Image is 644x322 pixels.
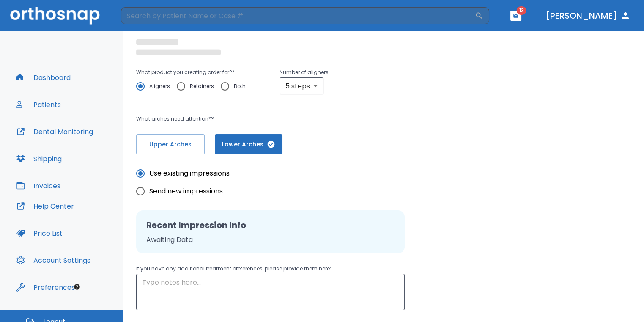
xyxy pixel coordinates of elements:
span: Use existing impressions [149,168,230,179]
p: What product you creating order for? * [136,67,252,77]
p: Number of aligners [280,67,329,77]
button: Invoices [11,176,66,196]
button: Price List [11,223,68,243]
button: Lower Arches [215,134,282,154]
span: 13 [517,6,526,15]
div: 5 steps [280,77,323,94]
p: If you have any additional treatment preferences, please provide them here: [136,264,405,274]
span: Aligners [149,81,170,91]
p: Awaiting Data [146,235,395,245]
button: Dashboard [11,67,76,88]
input: Search by Patient Name or Case # [121,7,475,24]
button: Dental Monitoring [11,121,98,142]
span: Send new impressions [149,186,223,196]
span: Both [234,81,246,91]
button: Account Settings [11,250,96,270]
button: Shipping [11,149,67,169]
img: Orthosnap [10,7,100,24]
p: What arches need attention*? [136,114,425,124]
span: Lower Arches [223,140,274,149]
div: Tooltip anchor [73,283,81,291]
span: Upper Arches [145,140,196,149]
span: Retainers [190,81,214,91]
button: Help Center [11,196,79,216]
button: Patients [11,94,66,115]
button: [PERSON_NAME] [543,8,634,23]
button: Preferences [11,277,80,297]
button: Upper Arches [136,134,205,154]
h2: Recent Impression Info [146,219,395,231]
